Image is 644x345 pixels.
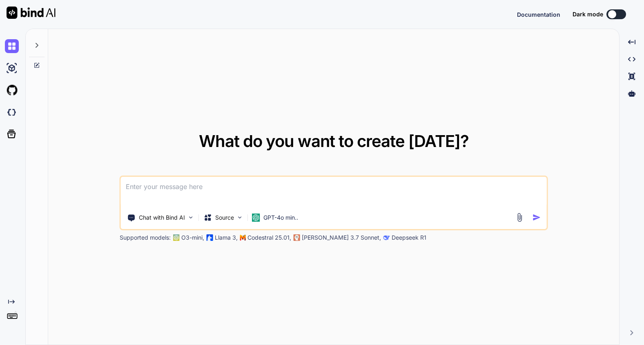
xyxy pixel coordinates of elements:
[139,214,185,222] p: Chat with Bind AI
[215,234,238,242] p: Llama 3,
[5,105,19,119] img: darkCloudIdeIcon
[263,214,298,222] p: GPT-4o min..
[236,214,243,221] img: Pick Models
[5,39,19,53] img: chat
[247,234,291,242] p: Codestral 25.01,
[173,234,180,241] img: GPT-4
[240,235,246,240] img: Mistral-AI
[252,214,260,222] img: GPT-4o mini
[120,234,171,242] p: Supported models:
[181,234,204,242] p: O3-mini,
[199,131,469,151] span: What do you want to create [DATE]?
[383,234,390,241] img: claude
[187,214,194,221] img: Pick Tools
[392,234,426,242] p: Deepseek R1
[5,61,19,75] img: ai-studio
[215,214,234,222] p: Source
[573,10,603,18] span: Dark mode
[294,234,300,241] img: claude
[515,213,524,222] img: attachment
[517,11,560,18] span: Documentation
[5,83,19,97] img: githubLight
[7,7,56,19] img: Bind AI
[517,10,560,19] button: Documentation
[533,213,541,222] img: icon
[207,234,213,241] img: Llama2
[302,234,381,242] p: [PERSON_NAME] 3.7 Sonnet,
